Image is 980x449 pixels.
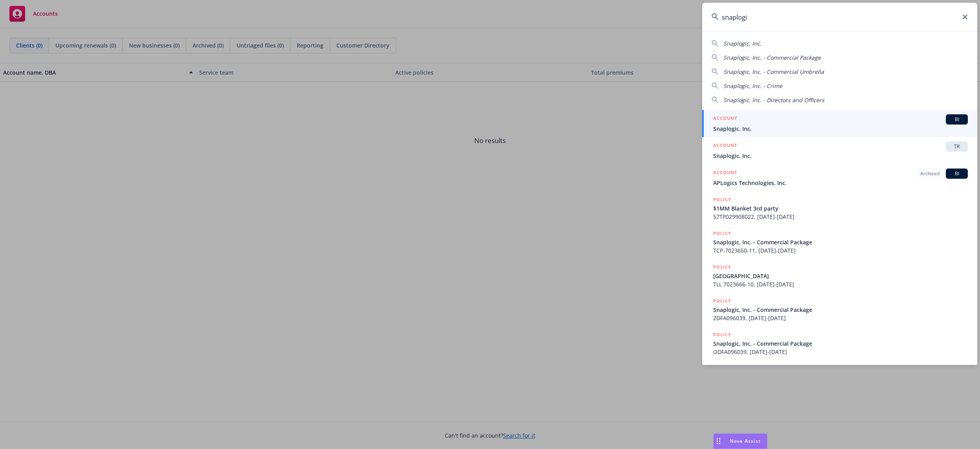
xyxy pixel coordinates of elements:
[949,116,965,123] span: BI
[702,259,977,293] a: POLICY[GEOGRAPHIC_DATA]TLL 7023666-10, [DATE]-[DATE]
[713,141,737,151] h5: ACCOUNT
[920,170,940,177] span: Archived
[702,293,977,326] a: POLICYSnaplogic, Inc. - Commercial PackageZDFA096039, [DATE]-[DATE]
[713,229,731,237] h5: POLICY
[714,434,723,449] div: Drag to move
[713,314,968,322] span: ZDFA096039, [DATE]-[DATE]
[713,297,731,305] h5: POLICY
[713,169,737,178] h5: ACCOUNT
[723,40,762,47] span: Snaplogic, Inc.
[713,331,731,339] h5: POLICY
[702,191,977,225] a: POLICY$1MM Blanket 3rd party57TP029908022, [DATE]-[DATE]
[713,114,737,124] h5: ACCOUNT
[949,170,965,177] span: BI
[723,68,824,75] span: Snaplogic, Inc. - Commercial Umbrella
[702,3,977,31] input: Search...
[713,339,968,348] span: Snaplogic, Inc. - Commercial Package
[713,204,968,213] span: $1MM Blanket 3rd party
[713,272,968,280] span: [GEOGRAPHIC_DATA]
[702,137,977,164] a: ACCOUNTTRSnaplogic, Inc.
[723,54,821,61] span: Snaplogic, Inc. - Commercial Package
[723,82,782,90] span: Snaplogic, Inc. - Crime
[713,196,731,203] h5: POLICY
[713,433,767,449] button: Nova Assist
[723,96,824,104] span: Snaplogic, Inc. - Directors and Officers
[949,143,965,150] span: TR
[730,438,761,444] span: Nova Assist
[713,306,968,314] span: Snaplogic, Inc. - Commercial Package
[713,280,968,288] span: TLL 7023666-10, [DATE]-[DATE]
[713,263,731,271] h5: POLICY
[713,238,968,246] span: Snaplogic, Inc. - Commercial Package
[702,326,977,360] a: POLICYSnaplogic, Inc. - Commercial PackageODFA096039, [DATE]-[DATE]
[713,246,968,255] span: TCP-7023650-11, [DATE]-[DATE]
[702,110,977,137] a: ACCOUNTBISnaplogic, Inc.
[713,348,968,356] span: ODFA096039, [DATE]-[DATE]
[702,164,977,191] a: ACCOUNTArchivedBIAPLogics Technologies, Inc.
[713,152,968,160] span: Snaplogic, Inc.
[713,213,968,221] span: 57TP029908022, [DATE]-[DATE]
[702,225,977,259] a: POLICYSnaplogic, Inc. - Commercial PackageTCP-7023650-11, [DATE]-[DATE]
[713,125,968,133] span: Snaplogic, Inc.
[713,179,968,187] span: APLogics Technologies, Inc.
